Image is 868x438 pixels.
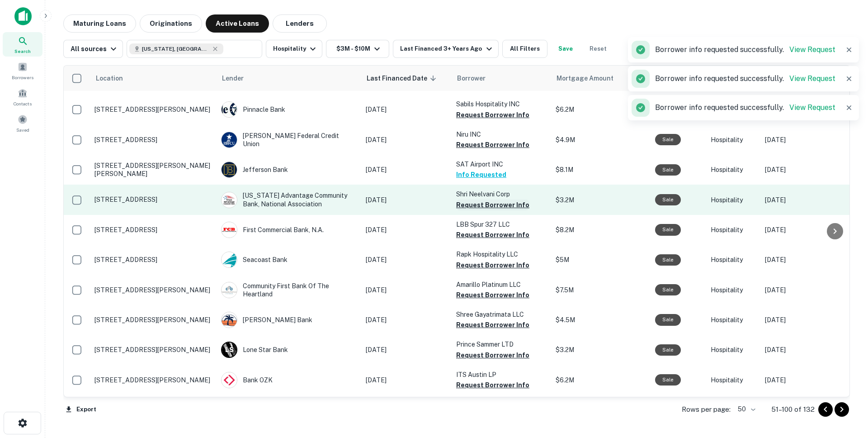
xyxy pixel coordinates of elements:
[3,85,42,109] div: Contacts
[222,162,237,177] img: picture
[366,345,447,355] p: [DATE]
[456,350,529,361] button: Request Borrower Info
[222,222,237,238] img: picture
[682,404,731,415] p: Rows per page:
[711,315,756,325] p: Hospitality
[456,260,529,271] button: Request Borrower Info
[222,192,237,208] img: picture
[711,165,756,175] p: Hospitality
[765,165,846,175] p: [DATE]
[556,375,646,385] p: $6.2M
[222,252,237,267] img: picture
[217,66,361,91] th: Lender
[366,285,447,295] p: [DATE]
[273,14,327,33] button: Lenders
[456,169,506,180] button: Info Requested
[94,195,212,204] p: [STREET_ADDRESS]
[221,132,357,148] div: [PERSON_NAME] Federal Credit Union
[222,372,237,388] img: picture
[94,226,212,234] p: [STREET_ADDRESS]
[771,404,815,415] p: 51–100 of 132
[556,105,646,114] p: $6.2M
[655,224,681,235] div: Sale
[655,314,681,325] div: Sale
[655,344,681,356] div: Sale
[456,290,529,300] button: Request Borrower Info
[367,73,439,84] span: Last Financed Date
[361,66,452,91] th: Last Financed Date
[711,135,756,145] p: Hospitality
[14,7,32,25] img: capitalize-icon.png
[221,191,357,208] div: [US_STATE] Advantage Community Bank, National Association
[556,255,646,265] p: $5M
[221,282,357,298] div: Community First Bank Of The Heartland
[551,40,580,58] button: Save your search to get updates of matches that match your search criteria.
[765,255,846,265] p: [DATE]
[94,346,212,354] p: [STREET_ADDRESS][PERSON_NAME]
[366,165,447,175] p: [DATE]
[456,380,529,390] button: Request Borrower Info
[366,375,447,385] p: [DATE]
[556,135,646,145] p: $4.9M
[142,45,210,53] span: [US_STATE], [GEOGRAPHIC_DATA]
[222,73,244,84] span: Lender
[556,195,646,205] p: $3.2M
[711,345,756,355] p: Hospitality
[222,282,237,298] img: picture
[456,109,529,120] button: Request Borrower Info
[456,200,529,210] button: Request Borrower Info
[655,73,835,84] p: Borrower info requested successfully.
[456,309,547,319] p: Shree Gayatrimata LLC
[556,345,646,355] p: $3.2M
[221,222,357,238] div: First Commercial Bank, N.a.
[655,102,835,113] p: Borrower info requested successfully.
[765,225,846,235] p: [DATE]
[393,40,498,58] button: Last Financed 3+ Years Ago
[222,102,237,117] img: picture
[789,45,835,54] a: View Request
[456,189,547,199] p: Shri Neelvani Corp
[456,139,529,150] button: Request Borrower Info
[711,375,756,385] p: Hospitality
[266,40,322,58] button: Hospitality
[655,194,681,205] div: Sale
[94,256,212,264] p: [STREET_ADDRESS]
[456,229,529,240] button: Request Borrower Info
[63,14,136,33] button: Maturing Loans
[3,111,42,135] div: Saved
[789,103,835,112] a: View Request
[556,285,646,295] p: $7.5M
[221,342,357,358] div: Lone Star Bank
[16,126,29,133] span: Saved
[789,74,835,83] a: View Request
[222,132,237,148] img: picture
[94,316,212,324] p: [STREET_ADDRESS][PERSON_NAME]
[366,315,447,325] p: [DATE]
[3,32,42,57] a: Search
[140,14,202,33] button: Originations
[818,402,833,417] button: Go to previous page
[655,134,681,145] div: Sale
[835,402,849,417] button: Go to next page
[711,255,756,265] p: Hospitality
[456,159,547,169] p: SAT Airport INC
[94,162,212,178] p: [STREET_ADDRESS][PERSON_NAME][PERSON_NAME]
[456,129,547,139] p: Niru INC
[765,315,846,325] p: [DATE]
[94,286,212,294] p: [STREET_ADDRESS][PERSON_NAME]
[711,225,756,235] p: Hospitality
[94,105,212,114] p: [STREET_ADDRESS][PERSON_NAME]
[556,165,646,175] p: $8.1M
[400,43,494,54] div: Last Financed 3+ Years Ago
[765,195,846,205] p: [DATE]
[63,403,99,416] button: Export
[225,345,233,355] p: L S
[90,66,217,91] th: Location
[765,285,846,295] p: [DATE]
[655,284,681,295] div: Sale
[221,162,357,178] div: Jefferson Bank
[456,219,547,229] p: LBB Spur 327 LLC
[63,40,123,58] button: All sources
[456,370,547,380] p: ITS Austin LP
